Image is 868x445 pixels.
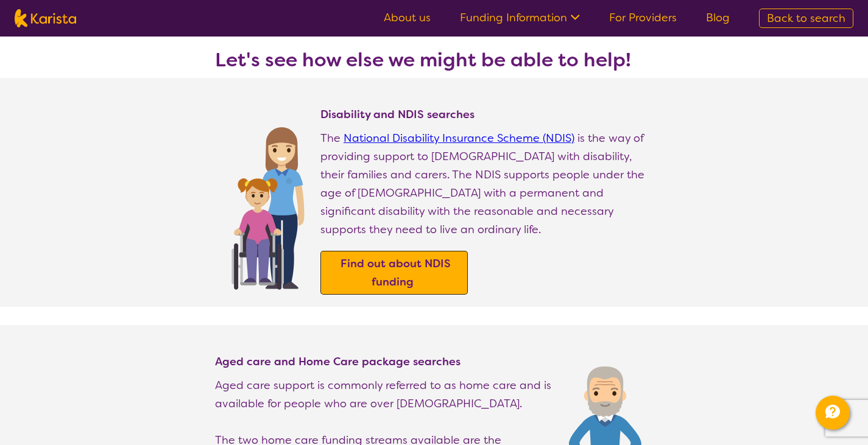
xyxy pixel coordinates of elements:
a: Funding Information [460,10,580,25]
a: Back to search [759,9,853,28]
button: Channel Menu [816,396,850,430]
p: Aged care support is commonly referred to as home care and is available for people who are over [... [215,376,557,413]
img: Find NDIS and Disability services and providers [227,119,308,290]
a: About us [384,10,431,25]
a: For Providers [609,10,677,25]
h3: Let's see how else we might be able to help! [215,49,654,71]
img: Karista logo [15,9,76,27]
span: Back to search [767,11,845,26]
a: Find out about NDIS funding [324,254,464,291]
p: The is the way of providing support to [DEMOGRAPHIC_DATA] with disability, their families and car... [320,129,654,239]
b: Find out about NDIS funding [340,256,451,289]
h4: Aged care and Home Care package searches [215,354,557,369]
a: National Disability Insurance Scheme (NDIS) [344,131,574,145]
a: Blog [706,10,730,25]
h4: Disability and NDIS searches [320,107,654,122]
